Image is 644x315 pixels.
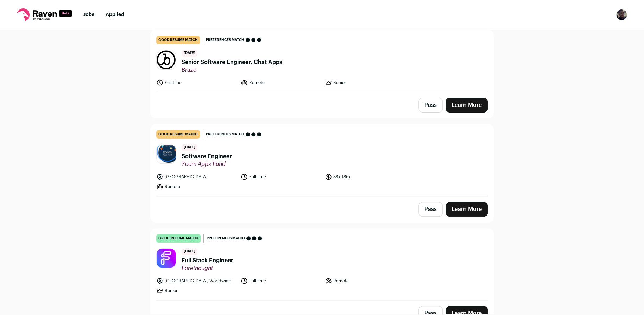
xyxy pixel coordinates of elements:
[325,173,405,180] li: 88k-186k
[241,173,321,180] li: Full time
[241,277,321,284] li: Full time
[157,50,176,69] img: a65df8d46068db1450e8398d34c6e28ab6e6c3d36ddd1dc214c2288c77b4d1b1.jpg
[325,277,405,284] li: Remote
[157,249,176,268] img: f297bf10d0648b1a57870a78dfd56a4110f6a36c1ed8483a4626fb072e3395b4.jpg
[182,265,233,272] span: Forethought
[616,9,627,20] button: Open dropdown
[418,98,443,112] button: Pass
[151,229,493,300] a: great resume match Preferences match [DATE] Full Stack Engineer Forethought [GEOGRAPHIC_DATA], Wo...
[156,79,236,86] li: Full time
[83,12,94,17] a: Jobs
[418,202,443,217] button: Pass
[206,131,244,138] span: Preferences match
[182,50,197,57] span: [DATE]
[182,248,197,255] span: [DATE]
[182,161,232,168] span: Zoom Apps Fund
[446,98,488,112] a: Learn More
[156,36,200,44] div: good resume match
[151,30,493,92] a: good resume match Preferences match [DATE] Senior Software Engineer, Chat Apps Braze Full time Re...
[616,9,627,20] img: 369355-medium_jpg
[446,202,488,217] a: Learn More
[157,145,176,163] img: 33bbecf70ac6b4c04a9f175ac9cf30e0480b8a135825ed336af066b7b2c51798.jpg
[156,277,236,284] li: [GEOGRAPHIC_DATA], Worldwide
[182,58,282,66] span: Senior Software Engineer, Chat Apps
[182,66,282,73] span: Braze
[206,37,244,44] span: Preferences match
[156,183,236,190] li: Remote
[241,79,321,86] li: Remote
[156,234,201,243] div: great resume match
[182,152,232,161] span: Software Engineer
[182,144,197,151] span: [DATE]
[182,256,233,265] span: Full Stack Engineer
[151,124,493,196] a: good resume match Preferences match [DATE] Software Engineer Zoom Apps Fund [GEOGRAPHIC_DATA] Ful...
[325,79,405,86] li: Senior
[156,130,200,139] div: good resume match
[106,12,124,17] a: Applied
[156,287,236,294] li: Senior
[207,235,245,242] span: Preferences match
[156,173,236,180] li: [GEOGRAPHIC_DATA]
